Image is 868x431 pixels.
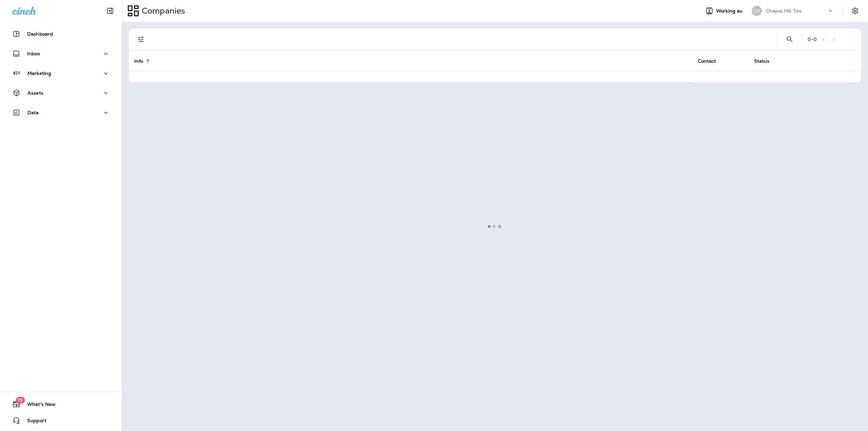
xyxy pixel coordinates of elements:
[766,8,802,14] p: Chapel Hill Tire
[716,8,745,14] span: Working as:
[7,86,115,100] button: Assets
[27,71,51,76] p: Marketing
[139,6,185,16] p: Companies
[27,110,39,115] p: Data
[7,397,115,411] button: 19What's New
[27,31,53,37] p: Dashboard
[16,397,25,404] span: 19
[20,418,46,426] span: Support
[752,6,762,16] div: CH
[7,414,115,427] button: Support
[101,4,120,18] button: Collapse Sidebar
[7,27,115,41] button: Dashboard
[7,106,115,119] button: Data
[7,47,115,60] button: Inbox
[7,66,115,80] button: Marketing
[20,401,56,410] span: What's New
[849,5,861,17] button: Settings
[27,90,43,96] p: Assets
[27,51,40,56] p: Inbox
